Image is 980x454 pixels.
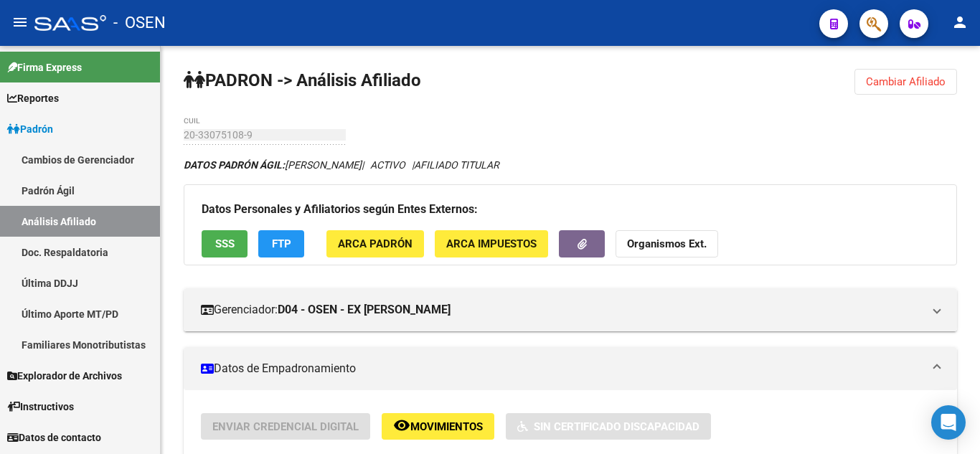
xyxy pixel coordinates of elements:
span: Explorador de Archivos [7,368,122,384]
mat-icon: menu [11,14,29,31]
button: Movimientos [382,413,494,440]
button: Enviar Credencial Digital [201,413,370,440]
mat-expansion-panel-header: Gerenciador:D04 - OSEN - EX [PERSON_NAME] [184,288,957,331]
i: | ACTIVO | [184,159,499,171]
span: AFILIADO TITULAR [414,159,499,171]
button: Cambiar Afiliado [854,69,957,95]
button: ARCA Impuestos [435,230,548,257]
span: Instructivos [7,399,74,415]
div: Open Intercom Messenger [931,405,966,440]
span: Enviar Credencial Digital [212,420,359,433]
mat-icon: remove_red_eye [393,417,410,434]
span: ARCA Impuestos [446,238,537,251]
strong: D04 - OSEN - EX [PERSON_NAME] [278,302,451,318]
span: Firma Express [7,60,82,75]
span: Datos de contacto [7,430,101,445]
span: ARCA Padrón [338,238,413,251]
span: Reportes [7,90,59,106]
span: [PERSON_NAME] [184,159,362,171]
span: FTP [272,238,291,251]
span: Movimientos [410,420,483,433]
mat-panel-title: Datos de Empadronamiento [201,361,923,377]
button: SSS [202,230,248,257]
strong: Organismos Ext. [627,238,707,251]
strong: DATOS PADRÓN ÁGIL: [184,159,285,171]
span: - OSEN [113,7,166,39]
mat-expansion-panel-header: Datos de Empadronamiento [184,347,957,390]
span: SSS [215,238,235,251]
span: Padrón [7,121,53,137]
button: FTP [258,230,304,257]
h3: Datos Personales y Afiliatorios según Entes Externos: [202,199,939,219]
button: Organismos Ext. [616,230,718,257]
mat-panel-title: Gerenciador: [201,302,923,318]
button: ARCA Padrón [326,230,424,257]
mat-icon: person [951,14,969,31]
span: Sin Certificado Discapacidad [534,420,699,433]
button: Sin Certificado Discapacidad [506,413,711,440]
span: Cambiar Afiliado [866,75,946,88]
strong: PADRON -> Análisis Afiliado [184,70,421,90]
